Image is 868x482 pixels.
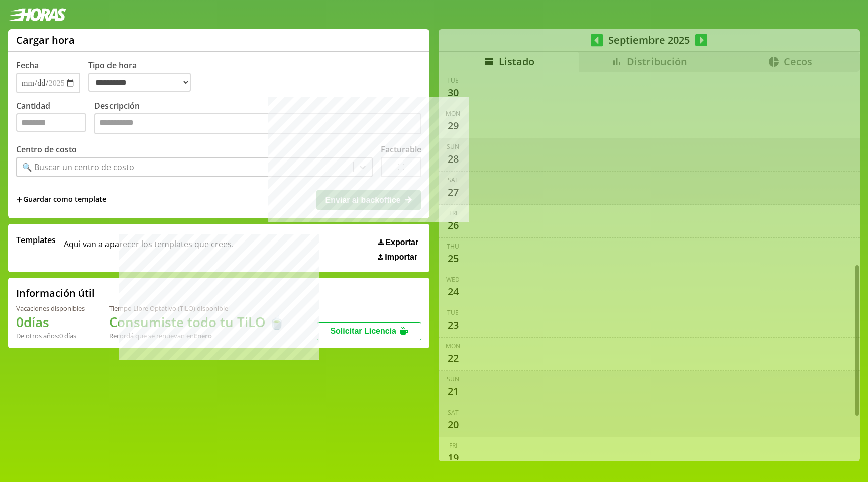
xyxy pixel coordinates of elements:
input: Cantidad [16,113,86,132]
label: Facturable [381,144,421,155]
div: De otros años: 0 días [16,331,85,340]
label: Centro de costo [16,144,77,155]
h1: Cargar hora [16,33,75,47]
select: Tipo de hora [88,73,191,92]
label: Tipo de hora [88,60,199,93]
button: Exportar [375,237,421,248]
span: Aqui van a aparecer los templates que crees. [64,234,234,262]
img: logotipo [8,8,66,21]
span: +Guardar como template [16,194,106,205]
span: Templates [16,234,56,246]
div: Tiempo Libre Optativo (TiLO) disponible [109,304,285,313]
span: Solicitar Licencia [330,327,396,335]
div: 🔍 Buscar un centro de costo [22,162,134,173]
h1: Consumiste todo tu TiLO 🍵 [109,313,285,331]
textarea: Descripción [94,113,421,134]
label: Cantidad [16,100,94,137]
div: Recordá que se renuevan en [109,331,285,340]
h2: Información útil [16,286,95,300]
b: Enero [194,331,212,340]
span: Importar [385,253,417,262]
label: Descripción [94,100,421,137]
h1: 0 días [16,313,85,331]
button: Solicitar Licencia [317,322,421,340]
span: Exportar [385,238,418,247]
label: Fecha [16,60,39,71]
span: + [16,194,22,205]
div: Vacaciones disponibles [16,304,85,313]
